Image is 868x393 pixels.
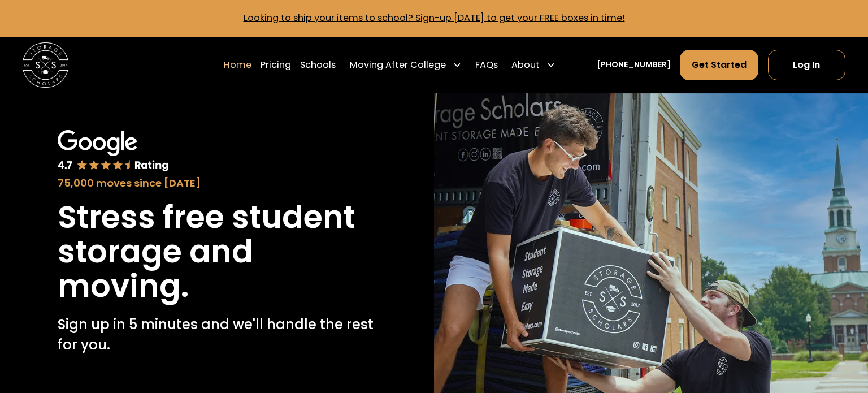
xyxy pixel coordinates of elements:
a: Pricing [261,49,291,81]
a: Get Started [680,50,758,80]
img: Storage Scholars main logo [23,42,68,88]
div: About [511,58,540,72]
a: FAQs [475,49,498,81]
a: Home [224,49,251,81]
a: Log In [768,50,845,80]
div: Moving After College [350,58,446,72]
a: Looking to ship your items to school? Sign-up [DATE] to get your FREE boxes in time! [244,11,625,24]
img: Google 4.7 star rating [58,130,170,173]
h1: Stress free student storage and moving. [58,200,377,303]
a: [PHONE_NUMBER] [597,59,671,71]
a: Schools [300,49,336,81]
div: 75,000 moves since [DATE] [58,175,377,191]
p: Sign up in 5 minutes and we'll handle the rest for you. [58,314,377,356]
